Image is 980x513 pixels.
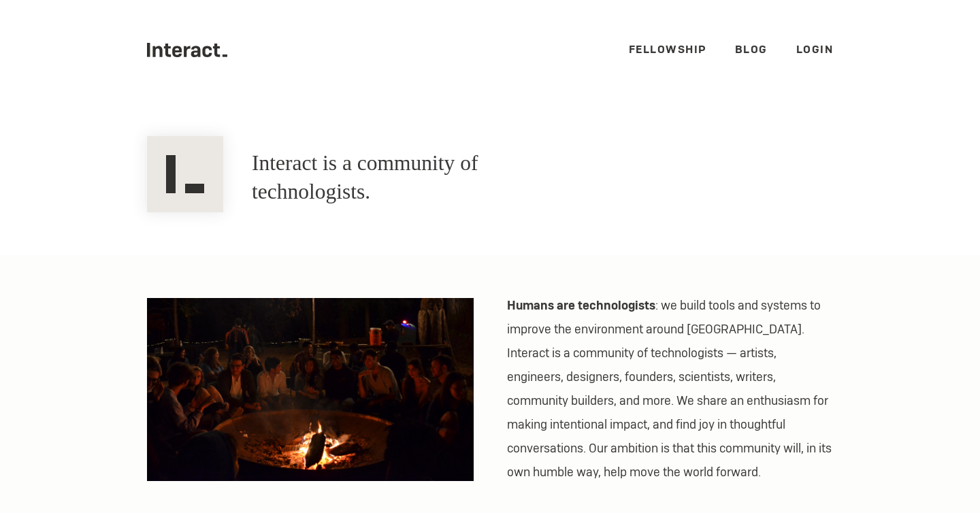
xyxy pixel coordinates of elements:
[629,42,706,56] a: Fellowship
[507,293,834,484] p: : we build tools and systems to improve the environment around [GEOGRAPHIC_DATA]. Interact is a c...
[735,42,768,56] a: Blog
[796,42,834,56] a: Login
[507,297,655,313] strong: Humans are technologists
[252,149,574,206] h1: Interact is a community of technologists.
[147,136,223,212] img: Interact Logo
[147,298,474,481] img: A fireplace discussion at an Interact Retreat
